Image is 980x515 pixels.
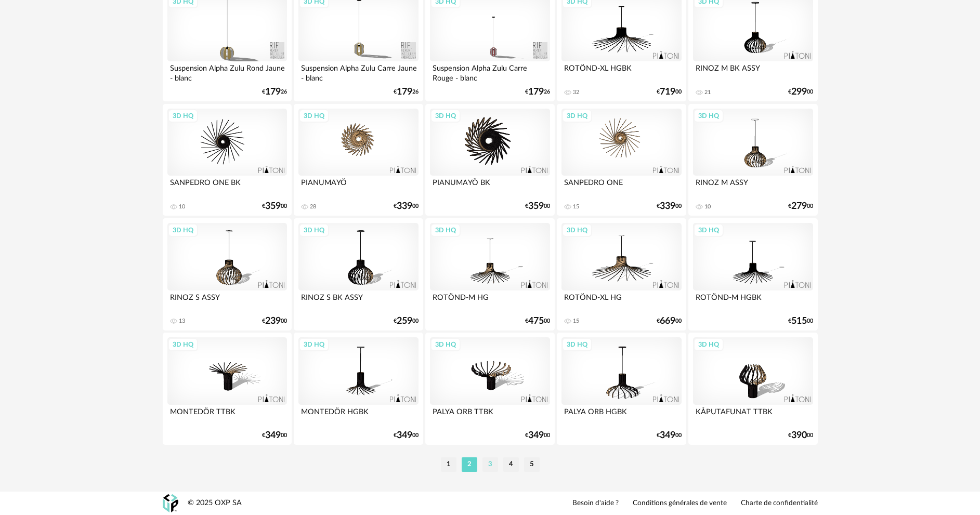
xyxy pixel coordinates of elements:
div: MONTEDÖR TTBK [167,405,287,426]
span: 279 [791,203,807,210]
span: 179 [528,88,544,96]
div: € 00 [788,203,813,210]
div: © 2025 OXP SA [188,498,242,508]
span: 349 [528,432,544,439]
div: Suspension Alpha Zulu Carre Rouge - blanc [430,61,550,82]
div: ROTÖND-XL HGBK [561,61,681,82]
div: € 26 [525,88,550,96]
div: 15 [573,203,579,210]
a: 3D HQ RINOZ M ASSY 10 €27900 [688,104,817,216]
span: 349 [265,432,281,439]
div: 3D HQ [168,109,198,123]
div: € 00 [525,432,550,439]
a: Conditions générales de vente [633,499,727,508]
div: 3D HQ [299,223,329,237]
span: 669 [660,318,675,325]
img: OXP [163,494,178,512]
div: 32 [573,89,579,96]
li: 5 [524,457,540,472]
div: 3D HQ [299,338,329,351]
div: PIANUMAYÖ BK [430,176,550,196]
div: € 00 [394,432,419,439]
a: 3D HQ MONTEDÖR HGBK €34900 [294,333,423,445]
a: 3D HQ ROTÖND-M HGBK €51500 [688,218,817,331]
a: 3D HQ SANPEDRO ONE BK 10 €35900 [163,104,292,216]
div: 3D HQ [430,223,461,237]
div: 10 [179,203,185,210]
div: € 00 [262,318,287,325]
div: 10 [704,203,711,210]
div: KÅPUTAFUNAT TTBK [693,405,813,426]
div: SANPEDRO ONE [561,176,681,196]
div: 3D HQ [562,223,592,237]
a: Charte de confidentialité [741,499,818,508]
div: € 26 [394,88,419,96]
div: PIANUMAYÖ [298,176,418,196]
span: 359 [528,203,544,210]
span: 179 [265,88,281,96]
a: 3D HQ RINOZ S ASSY 13 €23900 [163,218,292,331]
span: 339 [397,203,412,210]
div: 3D HQ [168,338,198,351]
a: 3D HQ MONTEDÖR TTBK €34900 [163,333,292,445]
div: 3D HQ [430,109,461,123]
a: 3D HQ PIANUMAYÖ 28 €33900 [294,104,423,216]
a: 3D HQ PALYA ORB HGBK €34900 [557,333,686,445]
div: Suspension Alpha Zulu Carre Jaune - blanc [298,61,418,82]
a: 3D HQ SANPEDRO ONE 15 €33900 [557,104,686,216]
span: 349 [397,432,412,439]
div: MONTEDÖR HGBK [298,405,418,426]
span: 475 [528,318,544,325]
div: 3D HQ [299,109,329,123]
span: 299 [791,88,807,96]
span: 339 [660,203,675,210]
div: € 00 [657,432,682,439]
div: RINOZ M BK ASSY [693,61,813,82]
div: € 00 [394,318,419,325]
div: € 00 [657,88,682,96]
div: ROTÖND-M HG [430,290,550,311]
li: 4 [503,457,519,472]
div: € 00 [657,318,682,325]
div: 21 [704,89,711,96]
div: 15 [573,318,579,325]
div: 3D HQ [562,109,592,123]
a: 3D HQ PALYA ORB TTBK €34900 [425,333,554,445]
span: 390 [791,432,807,439]
div: SANPEDRO ONE BK [167,176,287,196]
div: € 26 [262,88,287,96]
div: 3D HQ [562,338,592,351]
span: 239 [265,318,281,325]
div: € 00 [788,432,813,439]
a: 3D HQ ROTÖND-M HG €47500 [425,218,554,331]
a: 3D HQ KÅPUTAFUNAT TTBK €39000 [688,333,817,445]
div: € 00 [394,203,419,210]
div: 3D HQ [430,338,461,351]
div: € 00 [788,318,813,325]
a: Besoin d'aide ? [572,499,619,508]
span: 259 [397,318,412,325]
div: € 00 [525,203,550,210]
div: € 00 [262,432,287,439]
div: Suspension Alpha Zulu Rond Jaune - blanc [167,61,287,82]
div: 28 [310,203,316,210]
li: 1 [441,457,456,472]
div: € 00 [525,318,550,325]
div: RINOZ S BK ASSY [298,290,418,311]
div: 13 [179,318,185,325]
span: 349 [660,432,675,439]
div: 3D HQ [694,109,724,123]
li: 3 [482,457,498,472]
div: € 00 [788,88,813,96]
div: € 00 [657,203,682,210]
span: 719 [660,88,675,96]
div: 3D HQ [694,338,724,351]
span: 359 [265,203,281,210]
div: PALYA ORB TTBK [430,405,550,426]
div: ROTÖND-M HGBK [693,290,813,311]
a: 3D HQ RINOZ S BK ASSY €25900 [294,218,423,331]
div: PALYA ORB HGBK [561,405,681,426]
span: 179 [397,88,412,96]
li: 2 [462,457,477,472]
div: RINOZ M ASSY [693,176,813,196]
